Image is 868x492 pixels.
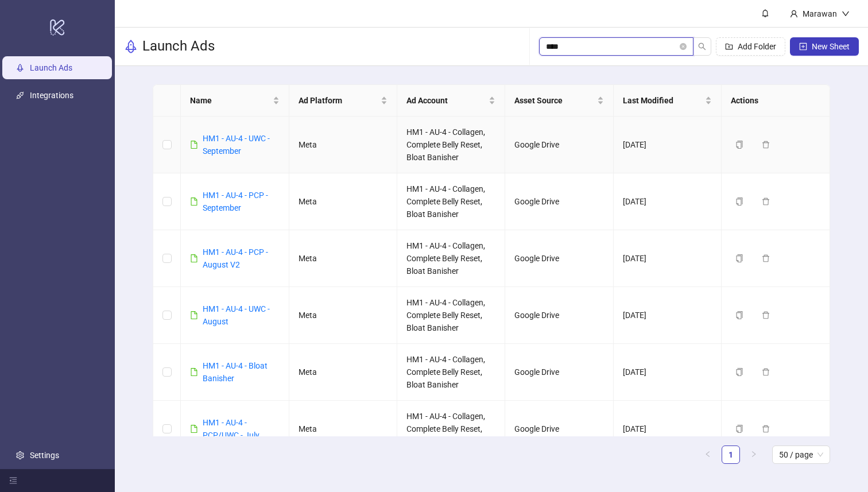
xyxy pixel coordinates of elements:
span: Last Modified [623,94,703,107]
span: delete [762,197,770,206]
a: HM1 - AU-4 - PCP/UWC - July [203,418,259,440]
td: HM1 - AU-4 - Collagen, Complete Belly Reset, Bloat Banisher [397,287,505,344]
span: 50 / page [779,446,823,463]
li: Previous Page [699,445,717,464]
th: Ad Platform [289,85,397,117]
td: Meta [289,287,397,344]
td: HM1 - AU-4 - Collagen, Complete Belly Reset, Bloat Banisher [397,117,505,173]
td: [DATE] [614,117,722,173]
span: delete [762,141,770,149]
span: Add Folder [738,42,776,51]
td: Google Drive [505,344,613,401]
td: [DATE] [614,401,722,458]
a: HM1 - AU-4 - Bloat Banisher [203,361,268,383]
td: Meta [289,230,397,287]
span: copy [735,311,743,319]
span: file [190,254,198,262]
td: HM1 - AU-4 - Collagen, Complete Belly Reset, Bloat Banisher [397,230,505,287]
td: Meta [289,173,397,230]
span: delete [762,368,770,376]
span: file [190,141,198,149]
span: Ad Platform [299,94,378,107]
span: user [790,10,798,18]
button: close-circle [680,43,687,50]
th: Actions [722,85,830,117]
td: HM1 - AU-4 - Collagen, Complete Belly Reset, Bloat Banisher [397,173,505,230]
span: Asset Source [514,94,594,107]
td: Meta [289,117,397,173]
span: copy [735,254,743,262]
span: left [704,451,711,458]
li: Next Page [745,445,763,464]
span: menu-fold [9,476,17,485]
span: file [190,425,198,433]
span: right [750,451,757,458]
h3: Launch Ads [142,37,215,56]
button: New Sheet [790,37,859,56]
span: file [190,197,198,206]
th: Ad Account [397,85,505,117]
div: Page Size [772,445,830,464]
span: delete [762,425,770,433]
th: Last Modified [614,85,722,117]
a: Launch Ads [30,64,72,73]
button: left [699,445,717,464]
li: 1 [722,445,740,464]
td: [DATE] [614,173,722,230]
span: delete [762,311,770,319]
a: HM1 - AU-4 - UWC - August [203,304,270,326]
td: Google Drive [505,173,613,230]
span: rocket [124,40,138,53]
td: Google Drive [505,117,613,173]
a: 1 [722,446,739,463]
td: Google Drive [505,287,613,344]
td: [DATE] [614,344,722,401]
span: copy [735,368,743,376]
td: [DATE] [614,287,722,344]
td: [DATE] [614,230,722,287]
a: Settings [30,451,59,460]
span: search [698,42,706,51]
span: file [190,368,198,376]
button: right [745,445,763,464]
span: plus-square [799,42,807,51]
a: Integrations [30,91,73,100]
span: copy [735,425,743,433]
td: Meta [289,344,397,401]
div: Marawan [798,7,842,20]
th: Asset Source [505,85,613,117]
td: Google Drive [505,230,613,287]
a: HM1 - AU-4 - UWC - September [203,134,270,156]
span: copy [735,197,743,206]
span: delete [762,254,770,262]
span: bell [761,9,769,17]
td: HM1 - AU-4 - Collagen, Complete Belly Reset, Bloat Banisher [397,401,505,458]
span: Name [190,94,270,107]
button: Add Folder [716,37,785,56]
span: copy [735,141,743,149]
span: New Sheet [812,42,850,51]
td: Meta [289,401,397,458]
th: Name [181,85,289,117]
span: down [842,10,850,18]
a: HM1 - AU-4 - PCP - August V2 [203,247,268,269]
a: HM1 - AU-4 - PCP - September [203,191,268,212]
td: HM1 - AU-4 - Collagen, Complete Belly Reset, Bloat Banisher [397,344,505,401]
span: file [190,311,198,319]
span: folder-add [725,42,733,51]
span: Ad Account [406,94,486,107]
td: Google Drive [505,401,613,458]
